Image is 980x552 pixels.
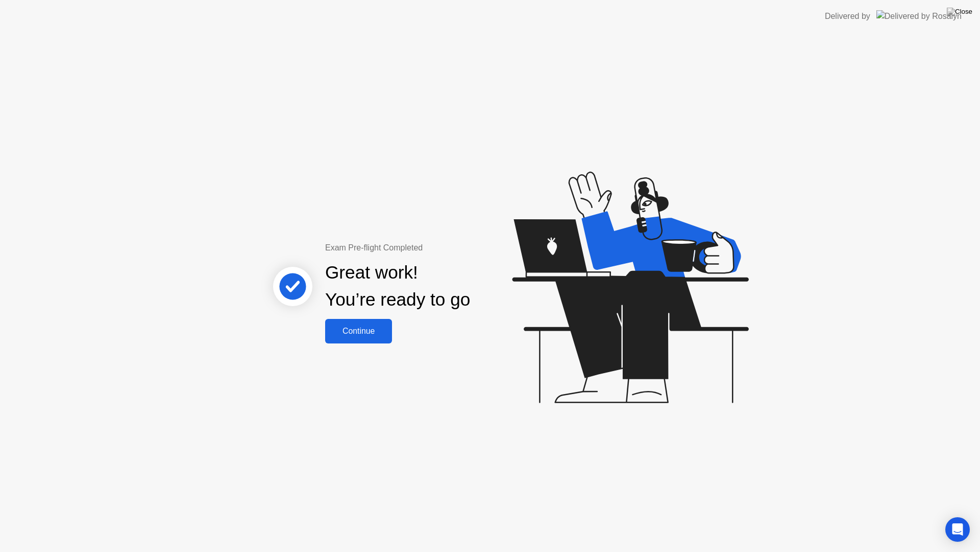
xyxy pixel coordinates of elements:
div: Continue [328,327,389,336]
div: Open Intercom Messenger [945,517,970,542]
button: Continue [325,319,392,343]
img: Delivered by Rosalyn [876,10,962,22]
div: Exam Pre-flight Completed [325,242,536,254]
img: Close [947,8,972,16]
div: Great work! You’re ready to go [325,259,470,313]
div: Delivered by [825,10,870,22]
